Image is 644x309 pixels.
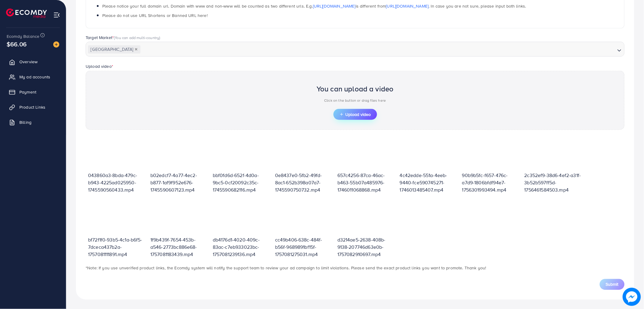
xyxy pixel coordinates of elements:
[6,8,47,18] img: logo
[19,74,50,80] span: My ad accounts
[53,41,59,48] img: image
[86,265,625,272] p: *Note: If you use unverified product links, the Ecomdy system will notify the support team to rev...
[102,12,208,18] span: Please do not use URL Shortens or Banned URL here!
[7,33,39,39] span: Ecomdy Balance
[88,236,146,258] p: bf72f1f0-93b5-4c1a-b6f5-7dceca437b2a-1757081111891.mp4
[86,42,625,56] div: Search for option
[462,172,520,193] p: 90b9b5fc-f657-476c-a7d9-1806bfdf94e7-1756301993494.mp4
[86,35,160,41] label: Target Market
[275,236,333,258] p: cc49b406-638c-484f-b56f-9689891bf15f-1757081275031.mp4
[86,63,113,69] label: Upload video
[19,119,31,125] span: Billing
[333,109,377,120] button: Upload video
[386,3,429,9] a: [URL][DOMAIN_NAME]
[150,172,208,193] p: b02edcf7-4a77-4ec2-b877-1af9f952e676-1745590607123.mp4
[337,172,395,193] p: 657c4256-87ca-46ac-b463-55b07a485976-1746011068868.mp4
[7,40,27,48] span: $66.06
[114,35,160,40] span: (You can add multi-country)
[317,84,394,93] h2: You can upload a video
[317,97,394,104] p: Click on the button or drag files here
[88,45,140,54] span: [GEOGRAPHIC_DATA]
[5,56,61,68] a: Overview
[524,172,582,193] p: 2c352ef9-38d6-4ef2-a31f-3b52b597ff5d-1756461584503.mp4
[19,104,45,110] span: Product Links
[5,86,61,98] a: Payment
[275,172,333,193] p: 0e8437e0-5fb2-49fd-8ac1-652b398a07a7-1745590750732.mp4
[337,236,395,258] p: d3214ae5-2638-408b-9138-207746d63e0b-1757082910697.mp4
[5,116,61,128] a: Billing
[19,59,38,65] span: Overview
[624,289,640,305] img: image
[135,48,138,51] button: Deselect Pakistan
[606,281,619,288] span: Submit
[600,279,625,290] button: Submit
[5,71,61,83] a: My ad accounts
[102,3,526,9] span: Please notice your full domain url. Domain with www and non-www will be counted as two different ...
[150,236,208,258] p: 1f9b439f-7654-453b-a546-2773bc886e68-1757081183439.mp4
[313,3,356,9] a: [URL][DOMAIN_NAME]
[400,172,457,193] p: 4c42edde-551a-4eeb-9440-fce590745271-1746013485407.mp4
[213,236,270,258] p: db4176d1-4020-409c-83ac-c7eb933023bc-1757081239136.mp4
[88,172,146,193] p: 043860a3-8bda-479c-b943-4225ad025950-1745590560433.mp4
[213,172,270,193] p: bbf0fd6d-652f-4d0a-9bc5-0cf20092c35c-1745590682116.mp4
[5,101,61,113] a: Product Links
[53,12,60,18] img: menu
[19,89,36,95] span: Payment
[141,45,615,54] input: Search for option
[340,112,371,117] span: Upload video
